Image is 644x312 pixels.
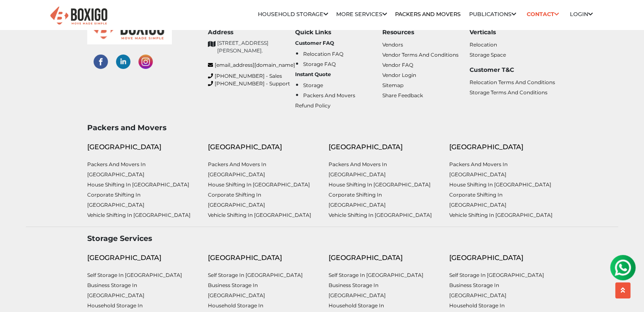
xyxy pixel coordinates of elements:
a: Business Storage in [GEOGRAPHIC_DATA] [208,282,265,298]
img: Boxigo [49,5,108,26]
a: [EMAIL_ADDRESS][DOMAIN_NAME] [208,61,295,69]
a: Vendors [382,41,403,48]
a: Self Storage in [GEOGRAPHIC_DATA] [329,272,423,278]
a: Packers and Movers in [GEOGRAPHIC_DATA] [208,161,266,178]
div: [GEOGRAPHIC_DATA] [449,142,557,152]
a: More services [336,11,387,17]
b: Customer FAQ [295,40,334,46]
a: House shifting in [GEOGRAPHIC_DATA] [449,181,551,188]
a: Sitemap [382,82,404,88]
h6: Address [208,29,295,36]
h3: Packers and Movers [87,123,557,132]
h6: Quick Links [295,29,382,36]
h3: Storage Services [87,234,557,243]
a: Storage FAQ [303,61,336,67]
div: [GEOGRAPHIC_DATA] [208,142,316,152]
h6: Customer T&C [470,66,557,74]
img: linked-in-social-links [116,55,130,69]
a: Contact [524,8,562,21]
img: instagram-social-links [138,55,153,69]
a: Storage Space [470,52,506,58]
a: Packers and Movers in [GEOGRAPHIC_DATA] [329,161,387,178]
a: Storage Terms and Conditions [470,89,547,96]
a: Vendor Login [382,72,416,78]
div: [GEOGRAPHIC_DATA] [329,253,437,263]
a: [PHONE_NUMBER] - Support [208,80,295,88]
a: Packers and Movers in [GEOGRAPHIC_DATA] [87,161,146,178]
b: Instant Quote [295,71,331,77]
div: [GEOGRAPHIC_DATA] [87,142,195,152]
p: [STREET_ADDRESS][PERSON_NAME]. [217,39,295,55]
a: Login [570,11,593,17]
a: Packers and Movers [303,92,355,99]
a: Self Storage in [GEOGRAPHIC_DATA] [208,272,303,278]
a: Business Storage in [GEOGRAPHIC_DATA] [87,282,144,298]
a: Storage [303,82,323,88]
a: Vendor FAQ [382,62,413,68]
a: Vehicle shifting in [GEOGRAPHIC_DATA] [87,212,191,218]
a: House shifting in [GEOGRAPHIC_DATA] [329,181,431,188]
a: House shifting in [GEOGRAPHIC_DATA] [87,181,189,188]
a: [PHONE_NUMBER] - Sales [208,72,295,80]
a: Business Storage in [GEOGRAPHIC_DATA] [329,282,386,298]
a: Refund Policy [295,102,331,109]
div: [GEOGRAPHIC_DATA] [449,253,557,263]
a: Self Storage in [GEOGRAPHIC_DATA] [449,272,544,278]
div: [GEOGRAPHIC_DATA] [329,142,437,152]
a: Publications [469,11,516,17]
button: scroll up [615,282,630,298]
a: Household Storage [258,11,328,17]
a: Relocation [470,41,497,48]
a: Corporate Shifting in [GEOGRAPHIC_DATA] [208,192,265,208]
a: House shifting in [GEOGRAPHIC_DATA] [208,181,310,188]
a: Corporate Shifting in [GEOGRAPHIC_DATA] [449,192,506,208]
a: Vehicle shifting in [GEOGRAPHIC_DATA] [208,212,311,218]
a: Business Storage in [GEOGRAPHIC_DATA] [449,282,506,298]
a: Share Feedback [382,92,423,99]
a: Vehicle shifting in [GEOGRAPHIC_DATA] [449,212,553,218]
div: [GEOGRAPHIC_DATA] [208,253,316,263]
a: Packers and Movers in [GEOGRAPHIC_DATA] [449,161,508,178]
a: Relocation FAQ [303,51,343,57]
img: facebook-social-links [94,55,108,69]
a: Relocation Terms and Conditions [470,79,555,85]
a: Self Storage in [GEOGRAPHIC_DATA] [87,272,182,278]
a: Vendor Terms and Conditions [382,52,459,58]
a: Packers and Movers [395,11,461,17]
a: Corporate Shifting in [GEOGRAPHIC_DATA] [329,192,386,208]
h6: Resources [382,29,470,36]
h6: Verticals [470,29,557,36]
a: Vehicle shifting in [GEOGRAPHIC_DATA] [329,212,432,218]
a: Corporate Shifting in [GEOGRAPHIC_DATA] [87,192,144,208]
img: whatsapp-icon.svg [8,8,25,25]
div: [GEOGRAPHIC_DATA] [87,253,195,263]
